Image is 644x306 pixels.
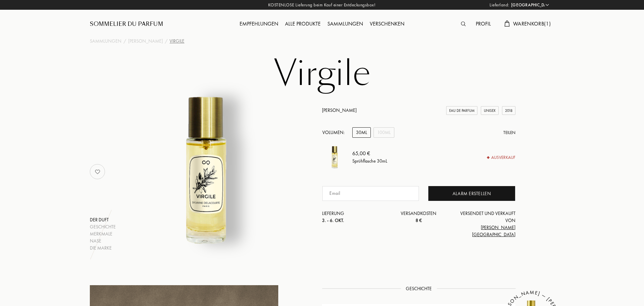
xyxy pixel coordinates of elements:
[502,106,515,115] div: 2018
[90,216,116,223] div: Der Duft
[366,20,408,27] a: Verschenken
[282,20,324,27] a: Alle Produkte
[503,129,515,136] div: Teilen
[472,224,515,237] span: [PERSON_NAME] [GEOGRAPHIC_DATA]
[366,20,408,29] div: Verschenken
[373,127,394,138] div: 100mL
[352,149,387,158] div: 65,00 €
[128,38,163,45] a: [PERSON_NAME]
[513,20,551,27] span: Warenkorb ( 1 )
[170,38,184,45] div: Virgile
[322,127,348,138] div: Volumen:
[322,217,344,223] span: 3. - 6. Okt.
[481,106,499,115] div: Unisex
[352,158,387,165] div: Sprühflasche 30mL
[90,20,163,28] a: Sommelier du Parfum
[165,38,168,45] div: /
[90,223,116,230] div: Geschichte
[504,20,510,27] img: cart.svg
[428,186,515,201] div: Alarm erstellen
[322,186,419,201] input: Email
[123,85,289,252] img: Virgile Sylvaine Delacourte
[472,20,494,29] div: Profil
[154,55,490,92] h1: Virgile
[123,38,126,45] div: /
[236,20,282,27] a: Empfehlungen
[90,38,121,45] a: Sammlungen
[451,210,515,238] div: Versendet und verkauft von
[90,245,116,252] div: Die Marke
[416,217,422,223] span: 8 €
[282,20,324,29] div: Alle Produkte
[490,2,509,8] span: Lieferland:
[324,20,366,27] a: Sammlungen
[90,230,116,237] div: Merkmale
[387,210,451,224] div: Versandkosten
[446,106,477,115] div: Eau de Parfum
[461,21,466,26] img: search_icn.svg
[487,154,515,161] div: Ausverkauf
[322,144,347,170] img: Virgile Sylvaine Delacourte
[90,237,116,245] div: Nase
[236,20,282,29] div: Empfehlungen
[352,127,371,138] div: 30mL
[324,20,366,29] div: Sammlungen
[322,107,357,113] a: [PERSON_NAME]
[91,165,104,178] img: no_like_p.png
[472,20,494,27] a: Profil
[322,210,387,224] div: Lieferung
